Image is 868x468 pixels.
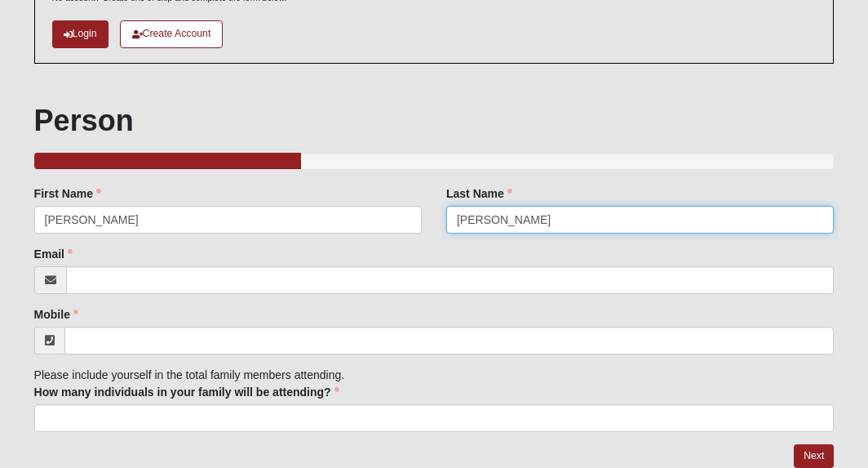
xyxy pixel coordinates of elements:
[34,103,835,138] h1: Person
[446,185,512,202] label: Last Name
[34,384,339,400] label: How many individuals in your family will be attending?
[52,20,108,47] a: Login
[34,185,101,202] label: First Name
[120,20,224,47] a: Create Account
[34,185,835,432] div: Please include yourself in the total family members attending.
[794,444,834,468] a: Next
[34,306,78,323] label: Mobile
[34,246,73,262] label: Email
